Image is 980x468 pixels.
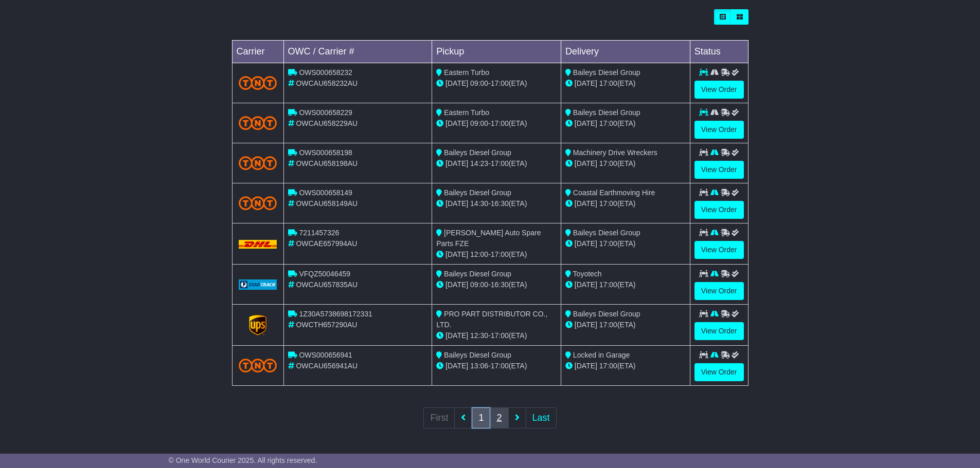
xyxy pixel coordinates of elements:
span: [DATE] [575,280,597,289]
div: (ETA) [565,279,686,290]
span: Baileys Diesel Group [573,68,640,77]
span: 1Z30A5738698172331 [299,310,372,318]
span: OWS000658229 [299,108,352,117]
div: - (ETA) [436,279,557,290]
img: TNT_Domestic.png [239,76,277,90]
span: OWS000658232 [299,68,352,77]
div: (ETA) [565,238,686,249]
span: OWCAU658198AU [296,159,358,167]
div: - (ETA) [436,78,557,89]
div: (ETA) [565,320,686,330]
span: [DATE] [575,119,597,127]
span: OWS000658149 [299,189,352,197]
span: 17:00 [491,362,509,370]
span: 09:00 [470,79,488,87]
span: Coastal Earthmoving Hire [573,189,655,197]
span: Baileys Diesel Group [573,108,640,117]
span: OWCAE657994AU [296,239,357,248]
span: [DATE] [575,239,597,248]
span: Baileys Diesel Group [444,351,511,359]
span: 17:00 [491,119,509,127]
div: (ETA) [565,118,686,129]
span: PRO PART DISTRIBUTOR CO., LTD. [436,310,547,329]
span: [DATE] [446,199,468,208]
a: Last [526,407,557,428]
a: View Order [694,363,744,381]
a: 1 [472,407,490,428]
span: OWCAU658149AU [296,199,358,208]
span: OWCAU658232AU [296,79,358,87]
a: View Order [694,121,744,139]
span: [DATE] [446,280,468,289]
span: [DATE] [446,119,468,127]
span: [DATE] [446,159,468,167]
span: 17:00 [599,199,617,208]
span: OWCAU656941AU [296,362,358,370]
span: 09:00 [470,119,488,127]
span: 17:00 [491,331,509,340]
a: View Order [694,81,744,99]
span: 17:00 [491,250,509,258]
span: 17:00 [599,362,617,370]
div: - (ETA) [436,330,557,341]
span: 16:30 [491,280,509,289]
a: View Order [694,322,744,340]
span: [DATE] [446,250,468,258]
span: OWS000658198 [299,148,352,157]
a: 2 [490,407,508,428]
span: 14:30 [470,199,488,208]
span: [DATE] [446,362,468,370]
a: View Order [694,161,744,179]
span: Machinery Drive Wreckers [573,148,657,157]
span: OWS000656941 [299,351,352,359]
span: [DATE] [446,79,468,87]
span: [PERSON_NAME] Auto Spare Parts FZE [436,229,541,248]
img: TNT_Domestic.png [239,359,277,372]
span: Eastern Turbo [444,108,489,117]
span: © One World Courier 2025. All rights reserved. [169,456,317,464]
span: [DATE] [575,321,597,329]
span: Locked in Garage [573,351,630,359]
span: OWCAU657835AU [296,280,358,289]
div: - (ETA) [436,118,557,129]
span: 17:00 [491,79,509,87]
img: GetCarrierServiceLogo [239,279,277,290]
div: (ETA) [565,78,686,89]
a: View Order [694,282,744,300]
span: 12:30 [470,331,488,340]
span: 13:06 [470,362,488,370]
img: DHL.png [239,240,277,248]
div: (ETA) [565,361,686,371]
span: Baileys Diesel Group [573,229,640,237]
td: Delivery [561,41,690,63]
div: - (ETA) [436,158,557,169]
span: 17:00 [599,159,617,167]
span: 17:00 [599,321,617,329]
div: - (ETA) [436,198,557,209]
span: 12:00 [470,250,488,258]
img: TNT_Domestic.png [239,156,277,170]
span: Baileys Diesel Group [444,270,511,278]
span: 17:00 [491,159,509,167]
span: 17:00 [599,280,617,289]
span: OWCTH657290AU [296,321,357,329]
span: Baileys Diesel Group [573,310,640,318]
span: 14:23 [470,159,488,167]
span: Toyotech [573,270,602,278]
span: 17:00 [599,239,617,248]
span: 7211457326 [299,229,339,237]
a: View Order [694,201,744,219]
img: GetCarrierServiceLogo [249,315,266,335]
td: Status [690,41,748,63]
span: 17:00 [599,119,617,127]
span: 09:00 [470,280,488,289]
span: [DATE] [575,159,597,167]
span: Eastern Turbo [444,68,489,77]
span: 16:30 [491,199,509,208]
img: TNT_Domestic.png [239,196,277,210]
div: - (ETA) [436,249,557,260]
span: Baileys Diesel Group [444,189,511,197]
td: Carrier [232,41,283,63]
div: (ETA) [565,158,686,169]
div: - (ETA) [436,361,557,371]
